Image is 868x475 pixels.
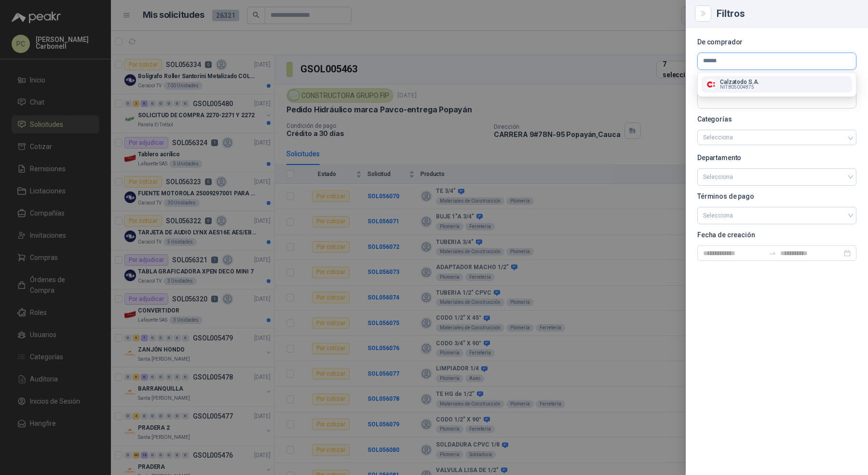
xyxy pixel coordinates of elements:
[697,232,856,238] p: Fecha de creación
[697,116,856,122] p: Categorías
[769,249,776,257] span: swap-right
[769,249,776,257] span: to
[697,8,709,19] button: Close
[697,39,856,45] p: De comprador
[720,85,754,90] span: NIT : 805004875
[720,79,759,85] p: Calzatodo S.A.
[697,155,856,161] p: Departamento
[697,193,856,199] p: Términos de pago
[717,9,856,18] div: Filtros
[705,79,716,90] img: Company Logo
[702,76,852,93] button: Company LogoCalzatodo S.A.NIT:805004875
